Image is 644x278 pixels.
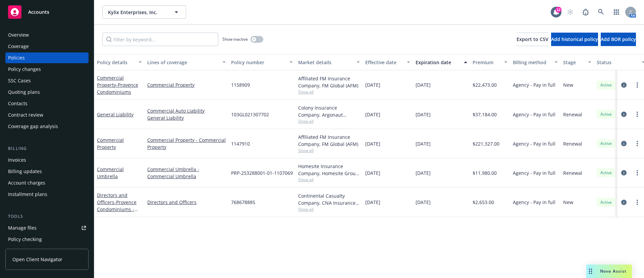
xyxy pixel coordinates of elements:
[473,59,500,66] div: Premium
[97,59,135,66] div: Policy details
[108,9,166,16] span: Kylix Enterprises, Inc.
[579,5,592,19] a: Report a Bug
[610,5,623,19] a: Switch app
[5,145,89,152] div: Billing
[231,59,285,66] div: Policy number
[473,140,499,147] span: $221,327.00
[5,52,89,63] a: Policies
[228,54,296,70] button: Policy number
[416,140,431,147] span: [DATE]
[147,107,226,114] a: Commercial Auto Liability
[563,169,582,176] span: Renewal
[586,265,595,278] div: Drag to move
[633,81,641,89] a: more
[365,111,380,118] span: [DATE]
[633,140,641,148] a: more
[473,169,497,176] span: $11,980.00
[599,141,613,147] span: Active
[620,81,628,89] a: circleInformation
[8,234,42,245] div: Policy checking
[601,36,636,42] span: Add BOR policy
[560,54,594,70] button: Stage
[231,140,250,147] span: 1147910
[231,169,293,176] span: PRP-253288001-01-1107069
[298,118,360,124] span: Show all
[147,166,226,180] a: Commercial Umbrella - Commercial Umbrella
[231,81,250,88] span: 1158909
[97,199,138,234] span: - Provence Condominiums - 200 Sheridan Condominium Association
[298,148,360,153] span: Show all
[147,59,218,66] div: Lines of coverage
[510,54,560,70] button: Billing method
[298,104,360,118] div: Colony Insurance Company, Argonaut Insurance Company (Argo), CRC Group
[5,41,89,52] a: Coverage
[365,59,403,66] div: Effective date
[513,140,555,147] span: Agency - Pay in full
[513,169,555,176] span: Agency - Pay in full
[8,110,43,120] div: Contract review
[298,177,360,183] span: Show all
[147,114,226,121] a: General Liability
[416,81,431,88] span: [DATE]
[97,75,138,95] a: Commercial Property
[563,140,582,147] span: Renewal
[563,111,582,118] span: Renewal
[8,189,47,200] div: Installment plans
[8,177,45,188] div: Account charges
[5,75,89,86] a: SSC Cases
[12,256,62,263] span: Open Client Navigator
[8,87,40,97] div: Quoting plans
[620,198,628,206] a: circleInformation
[8,30,29,40] div: Overview
[231,111,269,118] span: 103GL021307702
[513,59,550,66] div: Billing method
[147,81,226,88] a: Commercial Property
[5,110,89,120] a: Contract review
[8,155,26,165] div: Invoices
[599,111,613,117] span: Active
[222,36,248,42] span: Show inactive
[365,169,380,176] span: [DATE]
[5,98,89,109] a: Contacts
[5,223,89,233] a: Manage files
[97,137,124,150] a: Commercial Property
[5,155,89,165] a: Invoices
[5,87,89,97] a: Quoting plans
[5,213,89,220] div: Tools
[517,33,548,46] button: Export to CSV
[470,54,510,70] button: Premium
[28,9,49,15] span: Accounts
[473,81,497,88] span: $22,473.00
[513,111,555,118] span: Agency - Pay in full
[563,81,573,88] span: New
[5,121,89,132] a: Coverage gap analysis
[298,59,353,66] div: Market details
[599,170,613,176] span: Active
[8,52,25,63] div: Policies
[620,140,628,148] a: circleInformation
[5,166,89,177] a: Billing updates
[5,177,89,188] a: Account charges
[102,5,186,19] button: Kylix Enterprises, Inc.
[97,111,133,118] a: General Liability
[555,7,561,13] div: 12
[620,110,628,118] a: circleInformation
[551,36,598,42] span: Add historical policy
[97,166,124,180] a: Commercial Umbrella
[563,199,573,206] span: New
[97,82,138,95] span: - Provence Condominiums
[147,136,226,151] a: Commercial Property - Commercial Property
[563,5,577,19] a: Start snowing
[298,89,360,95] span: Show all
[363,54,413,70] button: Effective date
[5,64,89,75] a: Policy changes
[298,163,360,177] div: Homesite Insurance Company, Homesite Group Incorporated, Great Point Insurance Company
[586,265,632,278] button: Nova Assist
[599,199,613,205] span: Active
[416,111,431,118] span: [DATE]
[298,192,360,206] div: Continental Casualty Company, CNA Insurance, [PERSON_NAME] Insurance
[5,234,89,245] a: Policy checking
[513,199,555,206] span: Agency - Pay in full
[599,82,613,88] span: Active
[231,199,255,206] span: 768678885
